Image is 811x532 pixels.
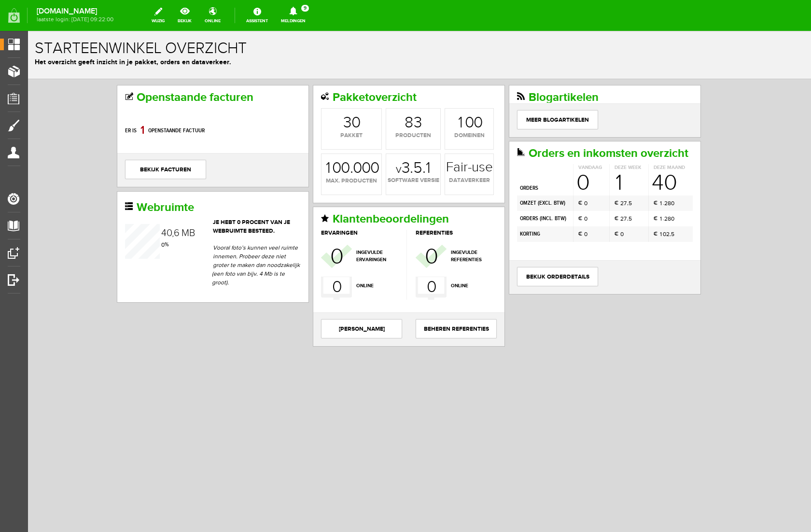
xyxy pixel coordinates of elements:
div: 5 [643,199,646,208]
a: bekijk [172,5,197,26]
div: 2 [592,183,596,192]
span: 0 [397,214,409,238]
div: 0 [313,130,322,145]
span: MB [154,196,167,208]
a: online [199,5,226,26]
th: Deze maand [620,133,665,140]
strong: 3.5.1 [368,130,403,145]
h3: ervaringen [293,199,378,205]
div: 1 [632,199,634,208]
th: Deze week [581,133,620,140]
span: ingevulde referenties [423,218,467,233]
h3: referenties [388,199,468,205]
b: incl. BTW [513,184,537,191]
span: domeinen [417,100,465,109]
span: online [423,252,467,259]
div: 1 [112,91,116,108]
span: 9 [301,5,309,12]
div: 1 [632,183,634,192]
span: online [328,252,373,259]
div: 2 [636,168,640,177]
span: 0 [556,168,559,177]
div: 1 [587,141,594,163]
span: software versie [358,145,412,154]
div: 5 [601,168,604,177]
div: 3 [315,84,323,100]
div: 7 [596,183,599,192]
td: orders ( ) [489,180,545,196]
div: 0 [635,199,638,208]
a: [PERSON_NAME] [293,288,374,308]
h2: Openstaande facturen [97,60,273,73]
strong: [DOMAIN_NAME] [37,9,113,14]
a: bekijk facturen [97,129,178,148]
p: Er is openstaande factuur [97,91,273,109]
div: 0 [334,130,343,145]
b: excl. BTW [511,168,536,176]
div: 0 [325,130,334,145]
th: Vandaag [545,133,581,140]
a: bekijk orderdetails [489,236,570,255]
span: . [322,128,325,146]
div: 4 [624,141,636,163]
h2: Blogartikelen [489,60,665,73]
a: Beheren Referenties [388,288,469,308]
div: 0 [446,84,455,100]
td: orders [489,140,545,165]
div: 1 [134,218,136,227]
td: korting [489,196,545,211]
p: Het overzicht geeft inzicht in je pakket, orders en dataverkeer. [7,26,776,36]
div: 2 [636,183,640,192]
div: 0 [643,183,646,192]
span: pakket [294,100,353,109]
span: 0 [556,183,559,192]
h2: Orders en inkomsten overzicht [489,116,665,129]
span: 0 [592,199,596,208]
div: 0 [323,84,333,100]
span: 0 [548,141,561,163]
span: v [368,132,374,145]
a: Meldingen9 [275,5,311,26]
span: 0 [302,214,315,238]
span: , [642,199,643,206]
h1: Starteenwinkel overzicht [7,9,776,26]
span: . [635,168,636,175]
a: Meer blogartikelen [489,79,570,98]
div: 0 [139,197,144,207]
span: max. producten [294,146,353,154]
div: 2 [592,168,596,177]
div: 6 [146,197,152,207]
span: . [635,184,636,191]
div: 0 [342,130,351,145]
span: , [144,197,146,209]
div: 0 [437,84,446,100]
div: 0 [636,141,649,163]
div: 8 [640,183,643,192]
span: ingevulde ervaringen [328,218,373,233]
span: 0 [556,199,559,208]
div: 7 [596,168,599,177]
span: 0 [399,246,408,266]
h2: Klantenbeoordelingen [293,182,469,195]
span: dataverkeer [417,145,465,154]
strong: Fair-use [418,130,465,143]
div: 3 [386,84,394,100]
div: 1 [430,84,435,100]
h2: Pakketoverzicht [293,60,469,73]
span: laatste login: [DATE] 09:22:00 [37,17,113,22]
div: 8 [377,84,385,100]
td: omzet ( ) [489,165,545,180]
div: 0 [133,210,137,218]
div: 4 [133,197,139,207]
div: 5 [601,183,604,192]
header: Je hebt 0 procent van je webruimte besteed. [97,187,273,205]
h2: Webruimte [97,170,273,183]
a: wijzig [146,5,170,26]
div: 0 [304,130,313,145]
div: 1 [632,168,634,177]
span: , [599,184,601,191]
span: % [133,210,141,217]
span: , [599,168,601,175]
div: 1 [298,130,303,145]
div: 2 [638,199,642,208]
